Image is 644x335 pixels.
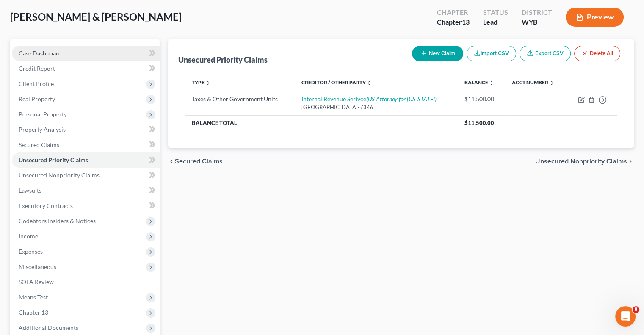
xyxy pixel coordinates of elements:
a: Unsecured Priority Claims [12,152,160,168]
a: Property Analysis [12,122,160,137]
a: Type unfold_more [192,79,210,86]
span: Secured Claims [19,141,59,148]
th: Balance Total [185,115,458,130]
a: Secured Claims [12,137,160,152]
span: SOFA Review [19,278,54,285]
i: unfold_more [549,80,554,86]
a: Executory Contracts [12,198,160,213]
span: Miscellaneous [19,263,56,270]
i: unfold_more [366,80,371,86]
a: Internal Revenue Serivce(US Attorney for [US_STATE]) [301,95,436,102]
span: Codebtors Insiders & Notices [19,217,96,224]
button: Import CSV [467,46,516,61]
i: chevron_right [627,158,634,165]
a: Acct Number unfold_more [512,79,554,86]
a: Unsecured Nonpriority Claims [12,168,160,183]
span: Real Property [19,95,55,102]
span: Secured Claims [175,158,223,165]
a: Lawsuits [12,183,160,198]
button: New Claim [412,46,463,61]
span: Personal Property [19,111,67,118]
span: Additional Documents [19,324,78,331]
div: Taxes & Other Government Units [192,95,287,103]
span: Executory Contracts [19,202,73,209]
span: 13 [462,18,470,26]
span: Chapter 13 [19,309,48,316]
span: Expenses [19,248,43,255]
a: Creditor / Other Party unfold_more [301,79,371,86]
i: chevron_left [168,158,175,165]
span: Lawsuits [19,187,41,194]
span: Case Dashboard [19,50,62,57]
div: Lead [483,17,508,27]
iframe: Intercom live chat [615,306,636,327]
div: $11,500.00 [464,95,498,103]
button: Delete All [574,46,620,61]
span: Unsecured Nonpriority Claims [535,158,627,165]
span: Means Test [19,293,48,301]
button: Unsecured Nonpriority Claims chevron_right [535,158,634,165]
div: Chapter [437,17,470,27]
span: Income [19,233,38,240]
a: Credit Report [12,61,160,76]
a: SOFA Review [12,274,160,290]
span: 8 [633,306,639,313]
div: Unsecured Priority Claims [178,55,268,65]
div: District [522,8,552,17]
span: Unsecured Priority Claims [19,156,88,163]
a: Export CSV [520,46,571,61]
div: Status [483,8,508,17]
i: (US Attorney for [US_STATE]) [366,95,436,102]
span: Client Profile [19,80,54,87]
a: Balance unfold_more [464,79,494,86]
span: [PERSON_NAME] & [PERSON_NAME] [10,11,182,23]
span: Property Analysis [19,126,66,133]
div: WYB [522,17,552,27]
button: Preview [566,8,624,27]
span: Unsecured Nonpriority Claims [19,172,100,179]
div: [GEOGRAPHIC_DATA]-7346 [301,103,451,111]
i: unfold_more [205,80,210,86]
i: unfold_more [489,80,494,86]
span: $11,500.00 [464,119,494,126]
a: Case Dashboard [12,46,160,61]
span: Credit Report [19,65,55,72]
div: Chapter [437,8,470,17]
button: chevron_left Secured Claims [168,158,223,165]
